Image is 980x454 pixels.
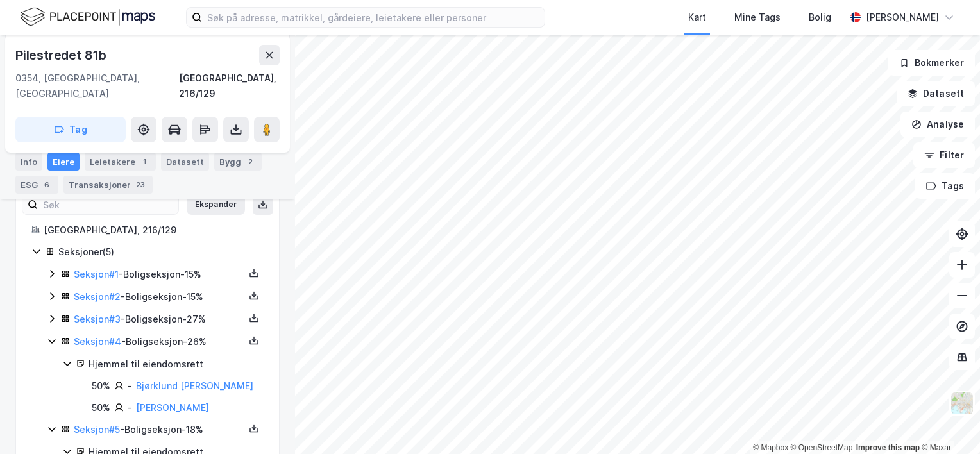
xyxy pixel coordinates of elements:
a: Bjørklund [PERSON_NAME] [136,380,253,391]
a: OpenStreetMap [791,443,853,452]
a: Seksjon#2 [74,291,121,302]
div: - Boligseksjon - 26% [74,334,244,349]
div: 1 [138,155,151,168]
a: [PERSON_NAME] [136,402,209,413]
button: Filter [913,142,975,168]
a: Seksjon#4 [74,336,121,347]
a: Improve this map [856,443,920,452]
button: Datasett [897,81,975,106]
div: Bolig [809,10,831,25]
input: Søk på adresse, matrikkel, gårdeiere, leietakere eller personer [202,8,545,27]
div: Transaksjoner [63,176,153,194]
div: Info [15,153,42,171]
div: - Boligseksjon - 15% [74,289,244,305]
div: 50% [92,378,110,394]
button: Analyse [900,112,975,137]
div: Seksjoner ( 5 ) [58,244,264,260]
div: - Boligseksjon - 18% [74,422,244,437]
img: Z [950,391,974,416]
a: Seksjon#5 [74,424,120,435]
div: 2 [244,155,257,168]
div: [GEOGRAPHIC_DATA], 216/129 [179,71,280,101]
div: 50% [92,400,110,416]
a: Mapbox [753,443,788,452]
div: - [128,400,132,416]
div: Bygg [214,153,262,171]
div: Hjemmel til eiendomsrett [89,357,264,372]
button: Tag [15,117,126,142]
iframe: Chat Widget [916,392,980,454]
div: ESG [15,176,58,194]
img: logo.f888ab2527a4732fd821a326f86c7f29.svg [21,6,155,28]
a: Seksjon#3 [74,314,121,324]
div: Leietakere [85,153,156,171]
div: Kart [688,10,706,25]
div: Kontrollprogram for chat [916,392,980,454]
div: - Boligseksjon - 15% [74,267,244,282]
div: - [128,378,132,394]
div: Eiere [47,153,80,171]
input: Søk [38,195,178,214]
div: 23 [133,178,148,191]
div: [GEOGRAPHIC_DATA], 216/129 [44,223,264,238]
button: Ekspander [187,194,245,215]
a: Seksjon#1 [74,269,119,280]
div: Mine Tags [734,10,781,25]
div: - Boligseksjon - 27% [74,312,244,327]
div: 6 [40,178,53,191]
button: Tags [915,173,975,199]
div: 0354, [GEOGRAPHIC_DATA], [GEOGRAPHIC_DATA] [15,71,179,101]
div: Datasett [161,153,209,171]
button: Bokmerker [888,50,975,76]
div: [PERSON_NAME] [866,10,939,25]
div: Pilestredet 81b [15,45,109,65]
